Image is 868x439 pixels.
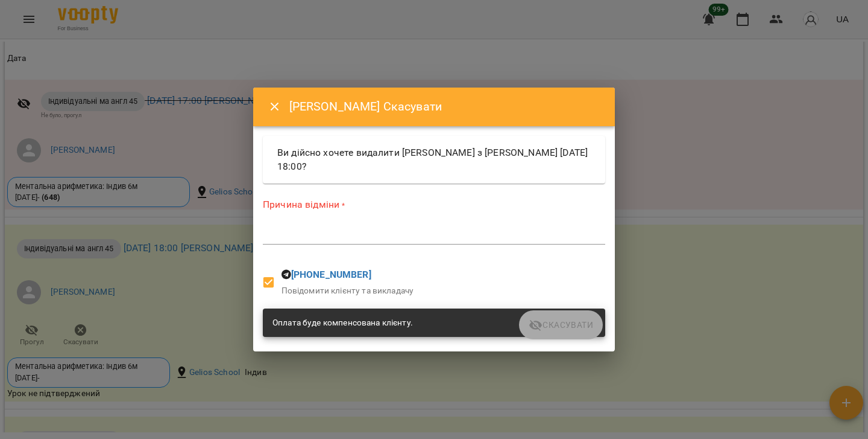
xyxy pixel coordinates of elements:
p: Повідомити клієнту та викладачу [281,285,414,297]
h6: [PERSON_NAME] Скасувати [289,97,600,116]
a: [PHONE_NUMBER] [291,269,371,280]
label: Причина відміни [263,198,605,212]
button: Close [260,92,289,121]
div: Оплата буде компенсована клієнту. [272,312,413,334]
div: Ви дійсно хочете видалити [PERSON_NAME] з [PERSON_NAME] [DATE] 18:00? [263,136,605,184]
